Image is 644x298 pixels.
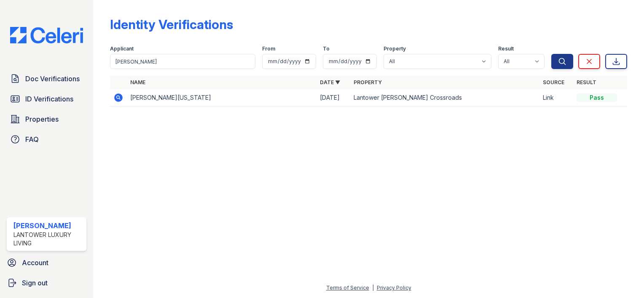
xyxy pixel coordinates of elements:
[25,94,73,104] span: ID Verifications
[110,17,233,32] div: Identity Verifications
[22,278,48,288] span: Sign out
[350,89,539,106] td: Lantower [PERSON_NAME] Crossroads
[317,89,350,106] td: [DATE]
[127,89,316,106] td: [PERSON_NAME][US_STATE]
[326,285,369,291] a: Terms of Service
[25,114,59,124] span: Properties
[13,231,83,247] div: Lantower Luxury Living
[372,285,374,291] div: |
[543,79,564,85] a: Source
[7,90,86,107] a: ID Verifications
[539,89,573,106] td: Link
[110,54,255,69] input: Search by name or phone number
[13,221,83,231] div: [PERSON_NAME]
[498,45,514,52] label: Result
[3,274,90,291] a: Sign out
[7,70,86,87] a: Doc Verifications
[323,45,330,52] label: To
[354,79,382,85] a: Property
[110,45,134,52] label: Applicant
[262,45,275,52] label: From
[25,74,80,84] span: Doc Verifications
[22,258,48,268] span: Account
[25,134,39,144] span: FAQ
[577,93,617,102] div: Pass
[7,111,86,128] a: Properties
[377,285,411,291] a: Privacy Policy
[3,27,90,43] img: CE_Logo_Blue-a8612792a0a2168367f1c8372b55b34899dd931a85d93a1a3d3e32e68fde9ad4.png
[130,79,145,85] a: Name
[384,45,406,52] label: Property
[577,79,596,85] a: Result
[3,254,90,271] a: Account
[320,79,340,85] a: Date ▼
[7,131,86,148] a: FAQ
